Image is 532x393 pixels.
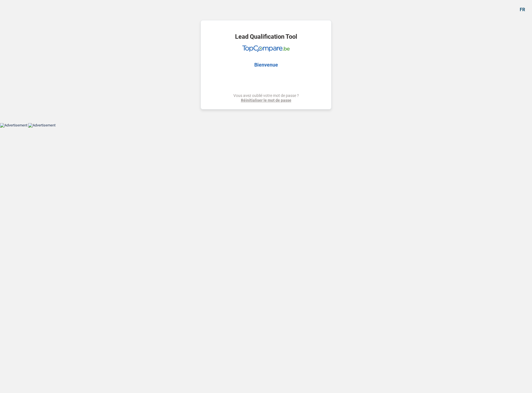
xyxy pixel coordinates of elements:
h2: Bienvenue [254,62,278,68]
div: Vous avez oublié votre mot de passe ? [233,93,299,103]
img: TopCompare Logo [242,45,290,52]
div: fr [520,7,525,12]
img: Advertisement [28,123,55,128]
a: Réinitialiser le mot de passe [233,98,299,103]
h1: Lead Qualification Tool [235,34,297,40]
